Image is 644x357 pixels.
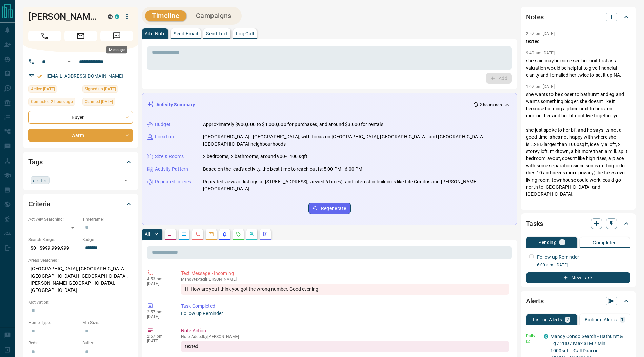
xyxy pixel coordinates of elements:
[147,334,171,339] p: 2:57 pm
[65,58,73,66] button: Open
[566,317,569,322] p: 2
[31,86,55,92] span: Active [DATE]
[181,284,509,295] div: Hi How are you I think you got the wrong number. Good evening.
[236,31,254,36] p: Log Call
[195,231,200,237] svg: Calls
[47,73,123,79] a: [EMAIL_ADDRESS][DOMAIN_NAME]
[28,320,79,326] p: Home Type:
[28,340,79,346] p: Beds:
[203,178,511,192] p: Repeated views of listings at [STREET_ADDRESS], viewed 6 times), and interest in buildings like L...
[526,218,543,229] h2: Tasks
[181,327,509,334] p: Note Action
[28,129,133,142] div: Warm
[28,216,79,222] p: Actively Searching:
[100,31,133,41] span: Message
[28,98,79,108] div: Mon Sep 15 2025
[585,317,617,322] p: Building Alerts
[145,10,186,21] button: Timeline
[561,240,563,245] p: 1
[526,339,531,344] svg: Email
[82,85,133,95] div: Fri Apr 22 2016
[156,101,195,108] p: Activity Summary
[28,196,133,212] div: Criteria
[33,177,47,184] span: seller
[121,175,130,185] button: Open
[621,317,624,322] p: 1
[145,31,165,36] p: Add Note
[28,31,61,41] span: Call
[480,102,502,108] p: 2 hours ago
[147,314,171,319] p: [DATE]
[82,216,133,222] p: Timeframe:
[203,166,362,173] p: Based on the lead's activity, the best time to reach out is: 5:00 PM - 6:00 PM
[526,12,544,22] h2: Notes
[155,153,184,160] p: Size & Rooms
[538,240,557,245] p: Pending
[526,296,544,306] h2: Alerts
[28,111,133,124] div: Buyer
[115,14,119,19] div: condos.ca
[544,334,548,339] div: condos.ca
[181,231,187,237] svg: Lead Browsing Activity
[28,156,42,167] h2: Tags
[526,333,540,339] p: Daily
[203,121,383,128] p: Approximately $900,000 to $1,000,000 for purchases, and around $3,000 for rentals
[147,281,171,286] p: [DATE]
[526,57,630,79] p: she said maybe come see her unit first as a valuation would be helpful to give financial clarity ...
[147,309,171,314] p: 2:57 pm
[181,310,509,317] p: Follow up Reminder
[82,340,133,346] p: Baths:
[147,339,171,343] p: [DATE]
[85,86,116,92] span: Signed up [DATE]
[155,121,170,128] p: Budget
[533,317,562,322] p: Listing Alerts
[526,293,630,309] div: Alerts
[168,231,173,237] svg: Notes
[189,10,238,21] button: Campaigns
[31,98,73,105] span: Contacted 2 hours ago
[206,31,228,36] p: Send Text
[181,303,509,310] p: Task Completed
[181,341,509,352] div: texted
[526,84,555,89] p: 1:07 pm [DATE]
[85,98,113,105] span: Claimed [DATE]
[263,231,268,237] svg: Agent Actions
[147,277,171,281] p: 4:53 pm
[64,31,97,41] span: Email
[526,38,630,45] p: texted
[236,231,241,237] svg: Requests
[28,263,133,296] p: [GEOGRAPHIC_DATA], [GEOGRAPHIC_DATA], [GEOGRAPHIC_DATA] | [GEOGRAPHIC_DATA], [PERSON_NAME][GEOGRA...
[181,277,509,282] p: Mandy texted [PERSON_NAME]
[28,154,133,170] div: Tags
[526,51,555,55] p: 9:40 am [DATE]
[28,199,51,209] h2: Criteria
[526,9,630,25] div: Notes
[526,31,555,36] p: 2:57 pm [DATE]
[28,257,133,263] p: Areas Searched:
[82,98,133,108] div: Tue May 13 2025
[203,133,511,148] p: [GEOGRAPHIC_DATA] | [GEOGRAPHIC_DATA], with focus on [GEOGRAPHIC_DATA], [GEOGRAPHIC_DATA], and [G...
[82,237,133,243] p: Budget:
[28,11,98,22] h1: [PERSON_NAME]
[537,253,579,261] p: Follow up Reminder
[28,243,79,254] p: $0 - $999,999,999
[28,299,133,305] p: Motivation:
[155,166,188,173] p: Activity Pattern
[108,14,113,19] div: mrloft.ca
[593,240,617,245] p: Completed
[203,153,307,160] p: 2 bedrooms, 2 bathrooms, around 900-1400 sqft
[208,231,214,237] svg: Emails
[37,74,42,79] svg: Email Verified
[155,133,174,140] p: Location
[145,232,150,237] p: All
[249,231,255,237] svg: Opportunities
[526,91,630,233] p: she wants to be closer to bathurst and eg and wants something bigger, she doesnt like it because ...
[308,203,351,214] button: Regenerate
[181,334,509,339] p: Note Added by [PERSON_NAME]
[28,85,79,95] div: Sun Sep 14 2025
[174,31,198,36] p: Send Email
[222,231,227,237] svg: Listing Alerts
[82,320,133,326] p: Min Size:
[537,262,630,268] p: 6:00 a.m. [DATE]
[181,270,509,277] p: Text Message - Incoming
